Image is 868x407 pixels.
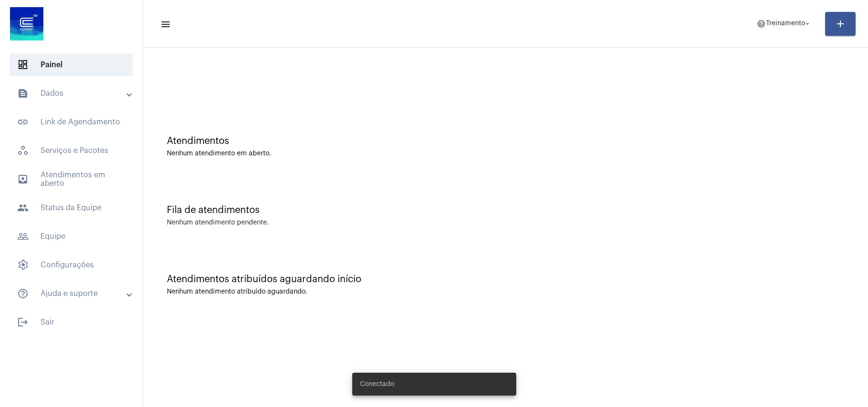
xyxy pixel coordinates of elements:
div: Nenhum atendimento em aberto. [167,150,844,157]
span: Painel [10,53,133,76]
mat-icon: sidenav icon [17,231,29,242]
mat-expansion-panel-header: sidenav iconDados [6,82,143,105]
img: d4669ae0-8c07-2337-4f67-34b0df7f5ae4.jpeg [8,5,46,43]
span: sidenav icon [17,145,29,156]
mat-icon: help [756,19,766,29]
mat-icon: sidenav icon [17,173,29,185]
span: Configurações [10,254,133,276]
span: Treinamento [766,20,805,27]
div: Atendimentos atribuídos aguardando início [167,274,844,285]
span: Equipe [10,225,133,248]
span: Status da Equipe [10,196,133,219]
div: Atendimentos [167,136,844,146]
div: Nenhum atendimento atribuído aguardando. [167,288,844,295]
mat-panel-title: Ajuda e suporte [17,288,127,299]
span: sidenav icon [17,259,29,271]
div: Nenhum atendimento pendente. [167,219,269,226]
span: Sair [10,311,133,334]
span: Serviços e Pacotes [10,139,133,162]
mat-icon: add [835,18,846,30]
mat-icon: sidenav icon [17,116,29,128]
span: Conectado [360,379,394,389]
mat-icon: arrow_drop_down [803,20,812,28]
span: sidenav icon [17,59,29,71]
mat-expansion-panel-header: sidenav iconAjuda e suporte [6,282,143,305]
mat-icon: sidenav icon [160,19,170,30]
mat-icon: sidenav icon [17,288,29,299]
mat-icon: sidenav icon [17,202,29,214]
mat-icon: sidenav icon [17,316,29,328]
div: Fila de atendimentos [167,205,844,215]
span: Atendimentos em aberto [10,168,133,191]
button: Treinamento [751,14,817,33]
mat-icon: sidenav icon [17,88,29,99]
span: Link de Agendamento [10,111,133,133]
mat-panel-title: Dados [17,88,127,99]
